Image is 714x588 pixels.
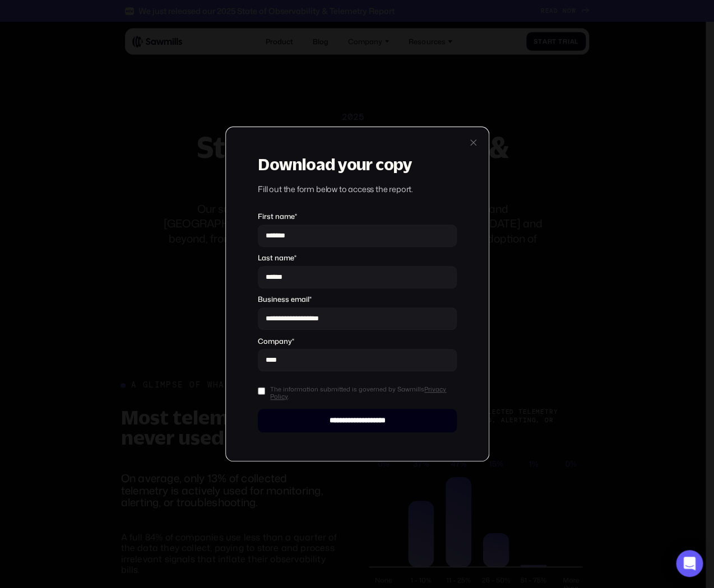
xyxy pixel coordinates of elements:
[270,386,456,401] span: The information submitted is governed by Sawmills .
[258,336,292,346] span: Company
[258,253,294,263] span: Last name
[258,156,457,174] h3: Download your copy
[258,184,457,195] div: Fill out the form below to access the report.
[258,387,265,395] input: The information submitted is governed by SawmillsPrivacy Policy.
[676,550,703,577] div: Open Intercom Messenger
[258,211,295,221] span: First name
[270,385,446,401] a: Privacy Policy
[258,294,309,304] span: Business email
